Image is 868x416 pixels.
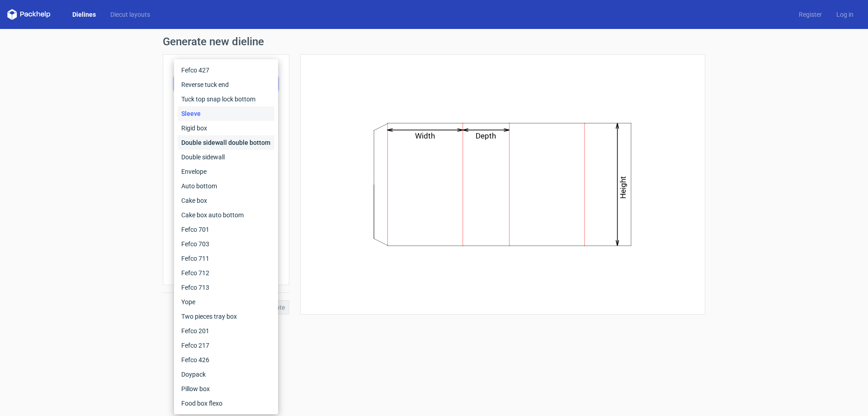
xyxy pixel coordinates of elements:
div: Two pieces tray box [178,309,274,324]
text: Depth [476,131,496,140]
div: Fefco 713 [178,280,274,295]
div: Fefco 201 [178,324,274,338]
div: Cake box [178,193,274,208]
div: Reverse tuck end [178,77,274,92]
text: Width [415,131,435,140]
text: Height [619,176,628,199]
div: Double sidewall double bottom [178,135,274,150]
div: Sleeve [178,106,274,121]
div: Fefco 711 [178,251,274,266]
div: Tuck top snap lock bottom [178,92,274,106]
div: Doypack [178,367,274,382]
div: Fefco 427 [178,63,274,77]
div: Pillow box [178,382,274,396]
div: Cake box auto bottom [178,208,274,222]
div: Fefco 701 [178,222,274,237]
a: Log in [829,10,861,19]
a: Diecut layouts [103,10,157,19]
a: Dielines [65,10,103,19]
div: Envelope [178,164,274,179]
div: Fefco 217 [178,338,274,353]
div: Fefco 703 [178,237,274,251]
div: Double sidewall [178,150,274,164]
div: Fefco 426 [178,353,274,367]
div: Rigid box [178,121,274,135]
div: Fefco 712 [178,266,274,280]
div: Yope [178,295,274,309]
div: Food box flexo [178,396,274,411]
div: Auto bottom [178,179,274,193]
h1: Generate new dieline [163,36,705,47]
a: Register [792,10,829,19]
